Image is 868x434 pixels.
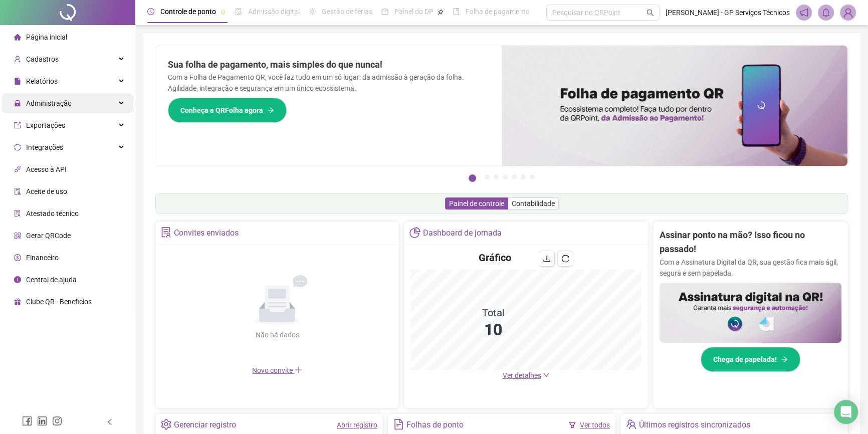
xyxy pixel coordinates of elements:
[248,8,300,16] span: Admissão digital
[26,276,77,284] span: Central de ajuda
[14,100,21,107] span: lock
[14,122,21,129] span: export
[660,228,841,257] h2: Assinar ponto na mão? Isso ficou no passado!
[646,9,654,17] span: search
[309,8,316,15] span: sun
[168,72,490,94] p: Com a Folha de Pagamento QR, você faz tudo em um só lugar: da admissão à geração da folha. Agilid...
[543,371,550,378] span: down
[220,9,226,15] span: pushpin
[449,199,504,207] span: Painel de controle
[834,400,858,424] div: Open Intercom Messenger
[26,165,67,173] span: Acesso à API
[781,356,788,363] span: arrow-right
[147,8,154,15] span: clock-circle
[381,8,388,15] span: dashboard
[26,121,65,129] span: Exportações
[322,8,372,16] span: Gestão de férias
[22,416,32,426] span: facebook
[479,251,511,265] h4: Gráfico
[453,8,460,15] span: book
[666,7,790,18] span: [PERSON_NAME] - GP Serviços Técnicos
[821,8,830,17] span: bell
[626,419,636,429] span: team
[26,298,92,306] span: Clube QR - Beneficios
[337,421,377,429] a: Abrir registro
[180,105,263,116] span: Conheça a QRFolha agora
[26,99,72,107] span: Administração
[52,416,62,426] span: instagram
[37,416,47,426] span: linkedin
[168,98,287,123] button: Conheça a QRFolha agora
[174,225,239,242] div: Convites enviados
[26,232,71,240] span: Gerar QRCode
[26,187,67,195] span: Aceite de uso
[26,55,59,63] span: Cadastros
[799,8,808,17] span: notification
[469,174,476,182] button: 1
[466,8,530,16] span: Folha de pagamento
[14,166,21,173] span: api
[14,56,21,63] span: user-add
[174,416,236,433] div: Gerenciar registro
[14,298,21,305] span: gift
[660,257,841,279] p: Com a Assinatura Digital da QR, sua gestão fica mais ágil, segura e sem papelada.
[406,416,464,433] div: Folhas de ponto
[639,416,750,433] div: Últimos registros sincronizados
[713,354,777,365] span: Chega de papelada!
[26,33,67,41] span: Página inicial
[231,329,323,340] div: Não há dados
[503,371,550,379] a: Ver detalhes down
[502,46,847,166] img: banner%2F8d14a306-6205-4263-8e5b-06e9a85ad873.png
[26,143,63,151] span: Integrações
[512,199,555,207] span: Contabilidade
[512,174,517,179] button: 5
[26,254,59,262] span: Financeiro
[701,347,800,372] button: Chega de papelada!
[503,174,508,179] button: 4
[530,174,535,179] button: 7
[393,419,404,429] span: file-text
[569,421,576,428] span: filter
[26,209,79,218] span: Atestado técnico
[438,9,444,15] span: pushpin
[14,210,21,217] span: solution
[14,232,21,239] span: qrcode
[485,174,490,179] button: 2
[14,276,21,283] span: info-circle
[660,283,841,343] img: banner%2F02c71560-61a6-44d4-94b9-c8ab97240462.png
[423,225,502,242] div: Dashboard de jornada
[14,34,21,41] span: home
[235,8,242,15] span: file-done
[14,144,21,151] span: sync
[161,227,171,238] span: solution
[14,254,21,261] span: dollar
[503,371,541,379] span: Ver detalhes
[106,418,113,425] span: left
[267,107,274,114] span: arrow-right
[543,255,551,263] span: download
[294,366,302,374] span: plus
[840,5,855,20] img: 78777
[561,255,569,263] span: reload
[394,8,433,16] span: Painel do DP
[580,421,610,429] a: Ver todos
[521,174,526,179] button: 6
[160,8,216,16] span: Controle de ponto
[252,366,302,374] span: Novo convite
[26,77,58,85] span: Relatórios
[494,174,499,179] button: 3
[14,188,21,195] span: audit
[168,58,490,72] h2: Sua folha de pagamento, mais simples do que nunca!
[14,78,21,85] span: file
[161,419,171,429] span: setting
[409,227,420,238] span: pie-chart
